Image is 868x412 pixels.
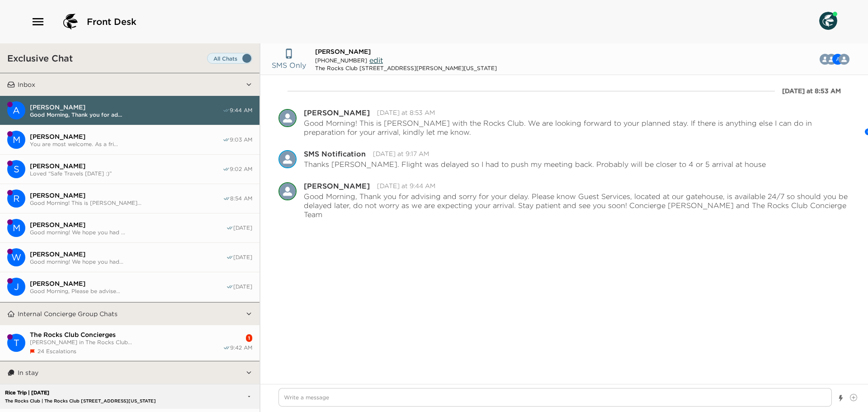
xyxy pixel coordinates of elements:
[278,150,297,168] div: SMS Notification
[30,191,223,199] span: [PERSON_NAME]
[7,219,25,237] div: M
[233,224,252,232] span: [DATE]
[7,131,25,149] div: Mary Beth Flanagan
[230,195,252,202] span: 8:54 AM
[304,118,850,137] p: Good Morning! This is [PERSON_NAME] with the Rocks Club. We are looking forward to your planned s...
[207,53,252,64] label: Set all destinations
[839,54,849,65] div: The Rocks Club Concierge Team
[315,65,497,71] div: The Rocks Club [STREET_ADDRESS][PERSON_NAME][US_STATE]
[278,182,297,200] img: C
[7,278,25,296] div: J
[7,278,25,296] div: Janet Widener
[304,192,850,219] p: Good Morning, Thank you for advising and sorry for your delay. Please know Guest Services, locate...
[30,288,226,294] span: Good Morning, Please be advise...
[30,229,226,236] span: Good morning! We hope you had ...
[7,248,25,266] div: Weston Arnell
[30,250,226,258] span: [PERSON_NAME]
[304,109,370,116] div: [PERSON_NAME]
[30,162,222,170] span: [PERSON_NAME]
[369,56,383,65] span: edit
[87,15,137,28] span: Front Desk
[839,54,849,65] img: T
[7,248,25,266] div: W
[230,344,252,351] span: 9:42 AM
[377,109,435,117] time: 2025-10-02T15:53:27.545Z
[230,107,252,114] span: 9:44 AM
[30,111,222,118] span: Good Morning, Thank you for ad...
[7,52,73,64] h3: Exclusive Chat
[3,398,198,404] p: The Rocks Club | The Rocks Club [STREET_ADDRESS][US_STATE]
[18,369,38,377] p: In stay
[30,141,222,147] span: You are most welcome. As a fri...
[304,160,766,169] p: Thanks [PERSON_NAME]. Flight was delayed so I had to push my meeting back. Probably will be close...
[230,166,252,173] span: 9:02 AM
[233,254,252,261] span: [DATE]
[278,109,297,127] img: M
[30,339,223,346] span: [PERSON_NAME] in The Rocks Club...
[15,73,245,96] button: Inbox
[3,390,198,396] p: Rice Trip | [DATE]
[230,136,252,143] span: 9:03 AM
[278,109,297,127] div: Mike Graf
[7,189,25,208] div: Robbie Maletis
[7,334,25,352] div: The Rocks Club
[30,133,222,141] span: [PERSON_NAME]
[246,334,252,342] div: 1
[30,331,223,339] span: The Rocks Club Concierges
[7,160,25,178] div: S
[15,361,245,384] button: In stay
[7,101,25,119] div: Andy Maletis
[278,182,297,200] div: Carol Porritt
[30,103,222,111] span: [PERSON_NAME]
[304,182,370,189] div: [PERSON_NAME]
[7,189,25,208] div: R
[373,150,429,158] time: 2025-10-02T16:17:09.856Z
[819,12,837,30] img: User
[782,86,841,95] div: [DATE] at 8:53 AM
[30,258,226,265] span: Good morning! We hope you had...
[278,388,832,407] textarea: Write a message
[272,60,306,71] p: SMS Only
[30,170,222,177] span: Loved “Safe Travels [DATE] :)”
[304,150,366,157] div: SMS Notification
[315,57,367,64] span: [PHONE_NUMBER]
[7,160,25,178] div: Stephanie Brady
[38,348,76,355] span: 24 Escalations
[7,101,25,119] div: A
[18,310,118,318] p: Internal Concierge Group Chats
[814,50,857,68] button: TAMC
[7,131,25,149] div: M
[377,182,435,190] time: 2025-10-02T16:44:26.395Z
[7,219,25,237] div: Mike Dalton
[315,47,371,56] span: [PERSON_NAME]
[7,334,25,352] div: T
[30,199,223,206] span: Good Morning! This is [PERSON_NAME]...
[838,390,844,406] button: Show templates
[30,221,226,229] span: [PERSON_NAME]
[233,283,252,290] span: [DATE]
[15,303,245,325] button: Internal Concierge Group Chats
[60,11,81,33] img: logo
[30,279,226,288] span: [PERSON_NAME]
[278,150,297,168] img: S
[18,81,35,89] p: Inbox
